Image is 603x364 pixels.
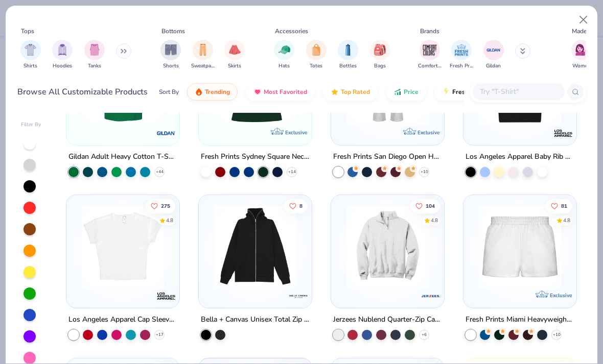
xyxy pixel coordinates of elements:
img: af8dff09-eddf-408b-b5dc-51145765dcf2 [474,205,566,287]
img: Bags Image [374,44,385,56]
span: Fresh Prints [450,62,473,70]
span: 104 [426,204,435,209]
img: flash.gif [442,88,450,96]
span: Shirts [24,62,37,70]
span: Trending [205,88,230,96]
img: db319196-8705-402d-8b46-62aaa07ed94f [77,42,169,124]
img: Fresh Prints Image [454,42,469,58]
div: Made For [572,27,597,36]
button: filter button [191,40,215,70]
img: Gildan Image [486,42,501,58]
div: Bottoms [161,27,185,36]
button: filter button [418,40,442,70]
div: filter for Bags [370,40,390,70]
img: ff4ddab5-f3f6-4a83-b930-260fe1a46572 [341,205,434,287]
img: Women Image [575,44,587,56]
span: Hoodies [53,62,72,70]
img: most_fav.gif [253,88,262,96]
img: Hats Image [279,44,290,56]
span: Gildan [486,62,501,70]
span: Comfort Colors [418,62,442,70]
div: 4.8 [167,217,174,225]
span: Skirts [228,62,241,70]
img: b0603986-75a5-419a-97bc-283c66fe3a23 [77,205,169,287]
img: Hoodies Image [57,44,68,56]
div: filter for Sweatpants [191,40,215,70]
button: Like [546,199,572,213]
div: Browse All Customizable Products [17,86,148,98]
span: + 10 [552,332,560,338]
span: + 17 [156,332,164,338]
button: filter button [338,40,358,70]
button: filter button [84,40,105,70]
span: Exclusive [418,129,439,135]
img: Sweatpants Image [197,44,208,56]
button: Fresh Prints Flash [434,83,552,101]
span: 275 [161,204,171,209]
button: filter button [483,40,504,70]
button: filter button [571,40,592,70]
button: Like [284,199,308,213]
button: Price [386,83,426,101]
div: filter for Shorts [160,40,181,70]
span: + 44 [156,168,164,175]
span: Totes [310,62,322,70]
button: Like [146,199,176,213]
img: Tanks Image [89,44,100,56]
div: Fresh Prints Miami Heavyweight Shorts [466,313,574,326]
span: Top Rated [341,88,370,96]
span: + 6 [422,332,427,338]
img: Skirts Image [229,44,241,56]
img: Gildan logo [156,123,176,143]
button: filter button [370,40,390,70]
div: Accessories [275,27,308,36]
img: 69aafe46-ff55-4fb4-b067-d9ba5130d41a [209,42,301,124]
div: filter for Skirts [224,40,245,70]
button: filter button [52,40,73,70]
button: Like [410,199,440,213]
span: Shorts [163,62,179,70]
div: 4.8 [563,217,570,225]
img: Los Angeles Apparel logo [552,123,573,143]
div: filter for Gildan [483,40,504,70]
img: Jerzees logo [421,286,441,306]
div: filter for Totes [306,40,327,70]
span: Most Favorited [264,88,307,96]
button: Top Rated [323,83,378,101]
button: filter button [160,40,181,70]
span: Bags [374,62,386,70]
span: Women [572,62,591,70]
button: filter button [20,40,41,70]
img: cbf11e79-2adf-4c6b-b19e-3da42613dd1b [474,42,566,124]
div: filter for Hoodies [52,40,73,70]
img: Totes Image [311,44,322,56]
button: Most Favorited [246,83,315,101]
span: Price [404,88,419,96]
img: Shorts Image [165,44,177,56]
div: Gildan Adult Heavy Cotton T-Shirt [68,150,177,163]
button: filter button [224,40,245,70]
img: Los Angeles Apparel logo [156,286,176,306]
span: Sweatpants [191,62,215,70]
span: + 14 [288,168,296,175]
span: Fresh Prints Flash [452,88,505,96]
div: Sort By [159,87,179,96]
div: Jerzees Nublend Quarter-Zip Cadet Collar Sweatshirt [333,313,442,326]
span: Hats [279,62,290,70]
button: Close [574,10,593,30]
div: 4.8 [431,217,438,225]
img: b1a53f37-890a-4b9a-8962-a1b7c70e022e [209,205,301,287]
button: filter button [306,40,327,70]
div: Brands [420,27,439,36]
img: df5250ff-6f61-4206-a12c-24931b20f13c [341,42,434,124]
span: 81 [561,204,567,209]
div: filter for Fresh Prints [450,40,473,70]
button: filter button [274,40,294,70]
input: Try "T-Shirt" [479,86,558,98]
span: Tanks [88,62,101,70]
div: Tops [21,27,34,36]
div: filter for Hats [274,40,294,70]
img: Shirts Image [25,44,36,56]
div: Los Angeles Apparel Baby Rib Spaghetti Tank [466,150,574,163]
div: Fresh Prints San Diego Open Heavyweight Sweatpants [333,150,442,163]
